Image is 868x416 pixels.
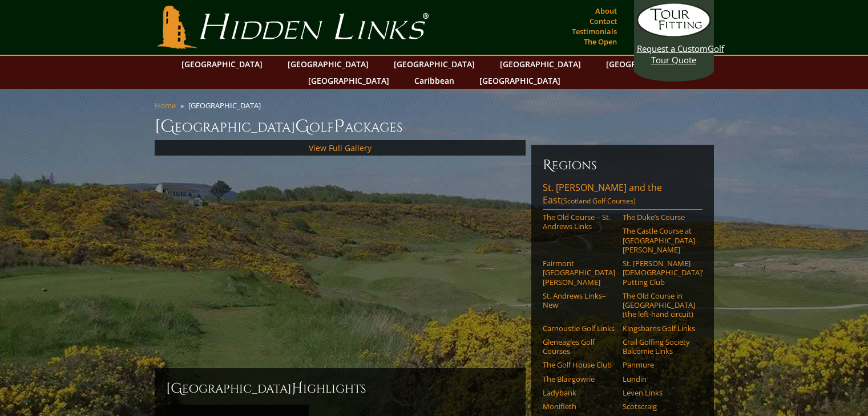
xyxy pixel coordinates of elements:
a: Request a CustomGolf Tour Quote [637,3,711,66]
a: The Old Course in [GEOGRAPHIC_DATA] (the left-hand circuit) [623,291,695,319]
a: [GEOGRAPHIC_DATA] [494,56,587,72]
a: The Golf House Club [543,360,615,369]
a: About [592,3,620,19]
span: G [295,115,309,138]
a: [GEOGRAPHIC_DATA] [600,56,693,72]
a: [GEOGRAPHIC_DATA] [302,72,395,89]
a: The Old Course – St. Andrews Links [543,213,615,231]
a: St. [PERSON_NAME] and the East(Scotland Golf Courses) [543,181,703,210]
h2: [GEOGRAPHIC_DATA] ighlights [166,380,514,398]
a: The Castle Course at [GEOGRAPHIC_DATA][PERSON_NAME] [623,226,695,254]
a: The Open [581,34,620,50]
span: P [334,115,345,138]
a: View Full Gallery [309,142,372,153]
span: (Scotland Golf Courses) [561,196,636,206]
a: [GEOGRAPHIC_DATA] [176,56,268,72]
h6: Regions [543,156,703,174]
a: Carnoustie Golf Links [543,324,615,333]
a: [GEOGRAPHIC_DATA] [474,72,566,89]
a: The Blairgowrie [543,374,615,384]
a: Scotscraig [623,402,695,411]
a: Fairmont [GEOGRAPHIC_DATA][PERSON_NAME] [543,259,615,287]
a: Testimonials [569,23,620,39]
a: St. Andrews Links–New [543,291,615,310]
a: Caribbean [409,72,460,89]
span: H [292,380,303,398]
a: [GEOGRAPHIC_DATA] [388,56,481,72]
a: Contact [587,13,620,29]
a: Home [155,100,176,111]
a: Crail Golfing Society Balcomie Links [623,337,695,356]
li: [GEOGRAPHIC_DATA] [188,100,265,111]
a: Lundin [623,374,695,384]
a: Leven Links [623,388,695,397]
a: Ladybank [543,388,615,397]
h1: [GEOGRAPHIC_DATA] olf ackages [155,115,714,138]
a: [GEOGRAPHIC_DATA] [282,56,374,72]
a: Monifieth [543,402,615,411]
a: The Duke’s Course [623,213,695,222]
a: St. [PERSON_NAME] [DEMOGRAPHIC_DATA]’ Putting Club [623,259,695,287]
a: Gleneagles Golf Courses [543,337,615,356]
a: Panmure [623,360,695,369]
a: Kingsbarns Golf Links [623,324,695,333]
span: Request a Custom [637,43,708,54]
